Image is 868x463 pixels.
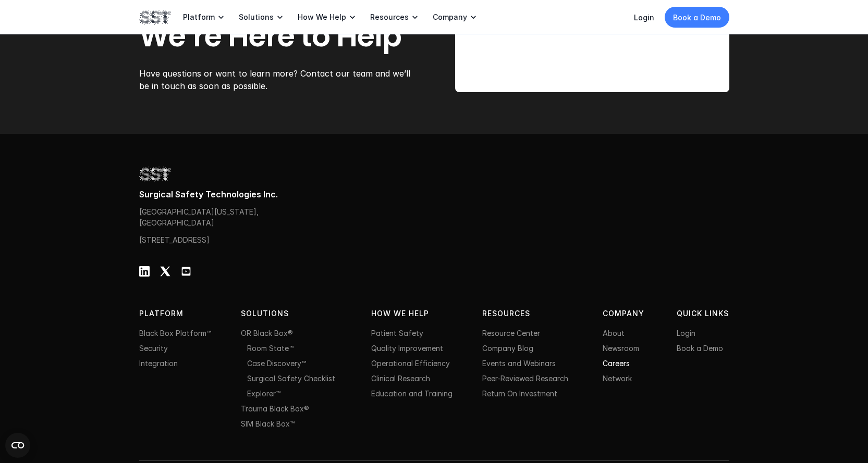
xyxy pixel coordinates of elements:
a: Careers [603,359,630,368]
p: Solutions [241,308,308,319]
img: SST logo [139,165,170,183]
p: Company [433,12,467,22]
img: Youtube Logo [181,266,191,277]
a: Network [603,374,632,383]
a: About [603,329,625,337]
a: SIM Black Box™ [241,419,295,428]
p: Platform [183,12,215,22]
h2: We’re Here to Help [139,20,413,55]
p: Book a Demo [673,12,721,23]
a: Case Discovery™ [247,359,306,368]
a: Book a Demo [677,344,723,353]
a: Return On Investment [482,389,557,398]
a: Room State™ [247,344,294,353]
p: Resources [370,12,409,22]
p: Solutions [239,12,274,22]
a: Education and Training [371,389,453,398]
p: Company [603,308,647,319]
a: Company Blog [482,344,533,353]
a: Integration [139,359,178,368]
a: OR Black Box® [241,329,293,337]
p: PLATFORM [139,308,204,319]
p: Resources [482,308,573,319]
p: Surgical Safety Technologies Inc. [139,189,729,200]
a: Surgical Safety Checklist [247,374,335,383]
a: Explorer™ [247,389,280,398]
a: Trauma Black Box® [241,404,309,413]
a: Clinical Research [371,374,430,383]
p: HOW WE HELP [371,308,436,319]
a: Resource Center [482,329,540,337]
a: Patient Safety [371,329,423,337]
a: Events and Webinars [482,359,556,368]
a: Login [634,13,654,22]
a: Peer-Reviewed Research [482,374,568,383]
a: Security [139,344,168,353]
a: Operational Efficiency [371,359,450,368]
a: Black Box Platform™ [139,329,211,337]
p: [GEOGRAPHIC_DATA][US_STATE], [GEOGRAPHIC_DATA] [139,206,264,228]
img: SST logo [139,8,170,26]
a: Newsroom [603,344,639,353]
a: Book a Demo [665,7,729,28]
p: [STREET_ADDRESS] [139,234,240,245]
p: QUICK LINKS [677,308,729,319]
button: Open CMP widget [5,433,30,458]
p: How We Help [298,12,346,22]
p: Have questions or want to learn more? Contact our team and we’ll be in touch as soon as possible. [139,67,413,92]
a: Quality Improvement [371,344,443,353]
a: Login [677,329,695,337]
